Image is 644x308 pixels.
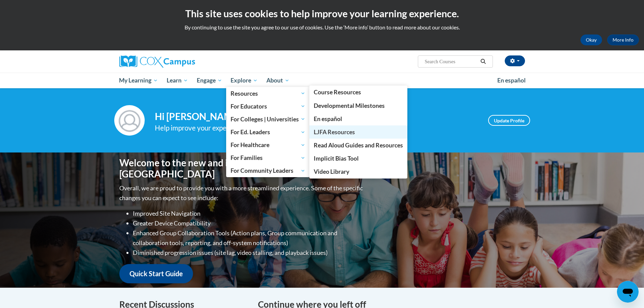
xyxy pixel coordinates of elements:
li: Improved Site Navigation [133,209,364,218]
button: Okay [580,34,602,45]
a: Read Aloud Guides and Resources [309,139,407,152]
h1: Welcome to the new and improved [PERSON_NAME][GEOGRAPHIC_DATA] [119,157,364,180]
input: Search Courses [424,57,478,66]
iframe: Button to launch messaging window [617,281,639,303]
img: Cox Campus [119,55,195,68]
span: Explore [231,76,258,85]
a: Explore [226,73,262,88]
a: Resources [226,87,310,100]
li: Enhanced Group Collaboration Tools (Action plans, Group communication and collaboration tools, re... [133,228,364,248]
li: Diminished progression issues (site lag, video stalling, and playback issues) [133,248,364,258]
a: Update Profile [488,115,530,126]
h4: Hi [PERSON_NAME]! Take a minute to review your profile. [155,111,478,122]
a: For Community Leaders [226,164,310,177]
div: Main menu [109,73,535,88]
span: For Educators [231,102,305,110]
a: En español [493,73,530,88]
span: About [266,76,289,85]
a: Developmental Milestones [309,99,407,112]
a: En español [309,112,407,125]
span: En español [497,77,526,84]
span: Learn [167,76,188,85]
div: Help improve your experience by keeping your profile up to date. [155,122,478,134]
button: Search [478,57,488,66]
a: LJFA Resources [309,125,407,139]
span: En español [314,115,342,122]
a: More Info [607,34,639,45]
p: By continuing to use the site you agree to our use of cookies. Use the ‘More info’ button to read... [5,24,639,31]
span: Read Aloud Guides and Resources [314,142,403,149]
a: My Learning [115,73,163,88]
a: Video Library [309,165,407,178]
button: Account Settings [505,55,525,66]
a: Cox Campus [119,55,248,68]
a: For Ed. Leaders [226,126,310,139]
span: For Community Leaders [231,167,305,175]
h2: This site uses cookies to help improve your learning experience. [5,7,639,20]
span: Video Library [314,168,349,175]
span: LJFA Resources [314,128,355,136]
a: Implicit Bias Tool [309,152,407,165]
a: For Educators [226,100,310,113]
a: Quick Start Guide [119,264,193,283]
a: For Healthcare [226,139,310,151]
span: Developmental Milestones [314,102,385,109]
span: Engage [197,76,222,85]
a: For Colleges | Universities [226,113,310,125]
li: Greater Device Compatibility [133,218,364,228]
span: For Colleges | Universities [231,115,305,123]
a: Course Resources [309,86,407,99]
a: About [262,73,294,88]
span: My Learning [119,76,158,85]
a: For Families [226,151,310,164]
span: For Families [231,154,305,162]
p: Overall, we are proud to provide you with a more streamlined experience. Some of the specific cha... [119,183,364,203]
span: For Healthcare [231,141,305,149]
a: Engage [192,73,226,88]
span: Implicit Bias Tool [314,155,359,162]
span: Resources [231,89,305,97]
a: Learn [162,73,192,88]
span: For Ed. Leaders [231,128,305,136]
img: Profile Image [114,105,145,136]
span: Course Resources [314,89,361,96]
